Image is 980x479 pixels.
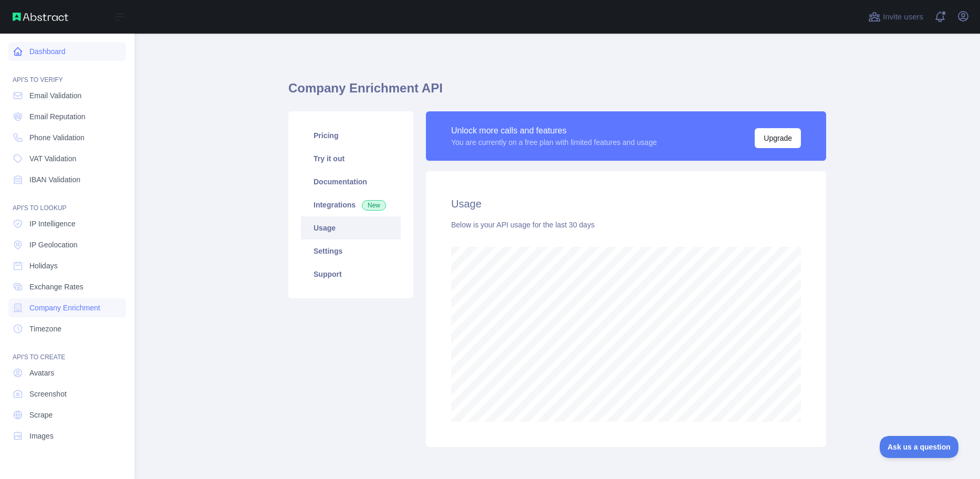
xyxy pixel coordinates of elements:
span: IBAN Validation [29,174,80,185]
div: You are currently on a free plan with limited features and usage [451,137,657,148]
a: Company Enrichment [8,298,126,317]
a: Try it out [301,147,401,170]
span: Invite users [883,11,923,23]
button: Invite users [866,8,925,25]
a: Screenshot [8,384,126,403]
h1: Company Enrichment API [288,80,826,105]
h2: Usage [451,196,801,211]
a: IBAN Validation [8,170,126,189]
a: Scrape [8,405,126,424]
span: Screenshot [29,389,67,399]
span: Email Validation [29,90,81,101]
span: Phone Validation [29,132,85,143]
span: Avatars [29,368,54,378]
a: Avatars [8,363,126,382]
a: Pricing [301,124,401,147]
div: Below is your API usage for the last 30 days [451,220,801,230]
a: IP Geolocation [8,235,126,254]
a: IP Intelligence [8,214,126,233]
iframe: Toggle Customer Support [880,436,959,458]
span: Company Enrichment [29,303,100,313]
a: Documentation [301,170,401,193]
a: Settings [301,240,401,263]
a: Timezone [8,319,126,338]
a: Images [8,426,126,445]
span: Holidays [29,261,58,271]
div: API'S TO VERIFY [8,63,126,84]
a: Dashboard [8,42,126,61]
div: Unlock more calls and features [451,124,657,137]
a: Integrations New [301,193,401,216]
div: API'S TO LOOKUP [8,191,126,212]
a: Support [301,263,401,286]
span: VAT Validation [29,153,76,164]
div: API'S TO CREATE [8,340,126,361]
a: Exchange Rates [8,277,126,296]
span: IP Geolocation [29,240,78,250]
a: Phone Validation [8,128,126,147]
span: Email Reputation [29,111,86,122]
span: Scrape [29,410,53,420]
span: Timezone [29,324,61,334]
span: Images [29,431,54,441]
span: Exchange Rates [29,282,84,292]
a: VAT Validation [8,149,126,168]
a: Usage [301,216,401,240]
a: Email Validation [8,86,126,105]
img: Abstract API [13,13,68,21]
a: Holidays [8,256,126,275]
span: New [362,200,386,211]
span: IP Intelligence [29,218,76,229]
button: Upgrade [755,128,801,148]
a: Email Reputation [8,107,126,126]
